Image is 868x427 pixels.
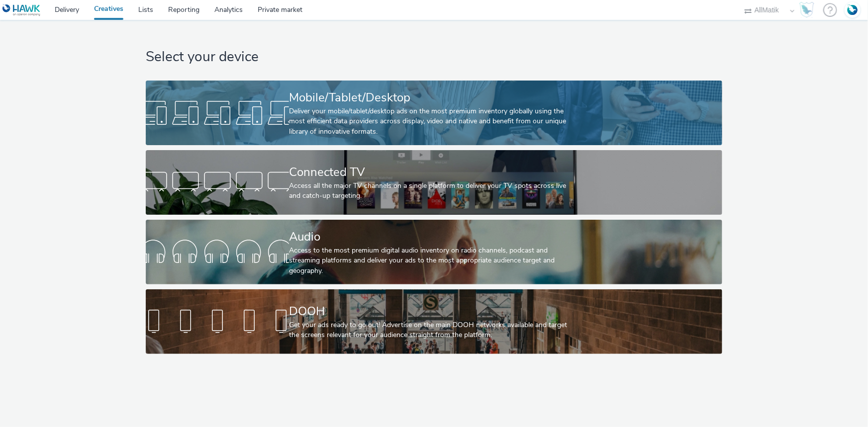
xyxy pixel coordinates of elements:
a: Connected TVAccess all the major TV channels on a single platform to deliver your TV spots across... [146,150,722,215]
div: Deliver your mobile/tablet/desktop ads on the most premium inventory globally using the most effi... [289,106,575,137]
div: Audio [289,228,575,246]
img: Account FR [845,2,860,17]
div: Mobile/Tablet/Desktop [289,89,575,106]
div: Connected TV [289,164,575,181]
h1: Select your device [146,48,722,67]
img: Hawk Academy [799,2,814,18]
div: Access all the major TV channels on a single platform to deliver your TV spots across live and ca... [289,181,575,201]
a: AudioAccess to the most premium digital audio inventory on radio channels, podcast and streaming ... [146,220,722,284]
div: DOOH [289,303,575,320]
img: undefined Logo [2,4,41,16]
a: Hawk Academy [799,2,818,18]
a: DOOHGet your ads ready to go out! Advertise on the main DOOH networks available and target the sc... [146,289,722,354]
a: Mobile/Tablet/DesktopDeliver your mobile/tablet/desktop ads on the most premium inventory globall... [146,81,722,145]
div: Get your ads ready to go out! Advertise on the main DOOH networks available and target the screen... [289,320,575,341]
div: Access to the most premium digital audio inventory on radio channels, podcast and streaming platf... [289,246,575,276]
